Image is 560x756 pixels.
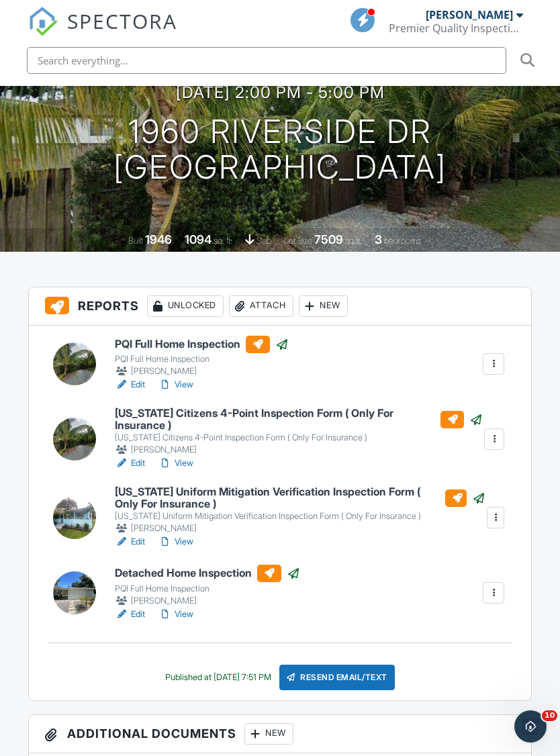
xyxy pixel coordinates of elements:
[113,114,447,185] h1: 1960 Riverside Dr [GEOGRAPHIC_DATA]
[115,535,145,549] a: Edit
[384,236,421,246] span: bedrooms
[165,672,271,683] div: Published at [DATE] 7:51 PM
[128,236,143,246] span: Built
[115,408,482,457] a: [US_STATE] Citizens 4-Point Inspection Form ( Only For Insurance ) [US_STATE] Citizens 4-Point In...
[158,457,193,470] a: View
[256,236,271,246] span: slab
[28,18,177,46] a: SPECTORA
[115,486,485,535] a: [US_STATE] Uniform Mitigation Verification Inspection Form ( Only For Insurance ) [US_STATE] Unif...
[115,565,300,582] h6: Detached Home Inspection
[185,232,212,246] div: 1094
[29,287,532,326] h3: Reports
[28,7,58,36] img: The Best Home Inspection Software - Spectora
[375,232,382,246] div: 3
[115,365,289,378] div: [PERSON_NAME]
[176,83,385,101] h3: [DATE] 2:00 pm - 5:00 pm
[115,522,485,535] div: [PERSON_NAME]
[115,594,300,608] div: [PERSON_NAME]
[115,511,485,522] div: [US_STATE] Uniform Mitigation Verification Inspection Form ( Only For Insurance )
[279,665,395,690] div: Resend Email/Text
[115,486,485,510] h6: [US_STATE] Uniform Mitigation Verification Inspection Form ( Only For Insurance )
[115,565,300,608] a: Detached Home Inspection PQI Full Home Inspection [PERSON_NAME]
[299,295,348,317] div: New
[27,47,506,74] input: Search everything...
[426,8,513,21] div: [PERSON_NAME]
[314,232,343,246] div: 7509
[158,378,193,391] a: View
[115,583,300,594] div: PQI Full Home Inspection
[345,236,362,246] span: sq.ft.
[229,295,293,317] div: Attach
[158,535,193,549] a: View
[115,378,145,391] a: Edit
[514,710,547,743] iframe: Intercom live chat
[115,457,145,470] a: Edit
[115,608,145,621] a: Edit
[214,236,232,246] span: sq. ft.
[284,236,312,246] span: Lot Size
[115,432,482,443] div: [US_STATE] Citizens 4-Point Inspection Form ( Only For Insurance )
[389,21,523,35] div: Premier Quality Inspections
[29,715,532,753] h3: Additional Documents
[115,354,289,365] div: PQI Full Home Inspection
[158,608,193,621] a: View
[115,336,289,379] a: PQI Full Home Inspection PQI Full Home Inspection [PERSON_NAME]
[115,443,482,457] div: [PERSON_NAME]
[244,723,293,745] div: New
[147,295,224,317] div: Unlocked
[542,710,557,721] span: 10
[145,232,172,246] div: 1946
[115,336,289,353] h6: PQI Full Home Inspection
[67,7,177,35] span: SPECTORA
[115,408,482,431] h6: [US_STATE] Citizens 4-Point Inspection Form ( Only For Insurance )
